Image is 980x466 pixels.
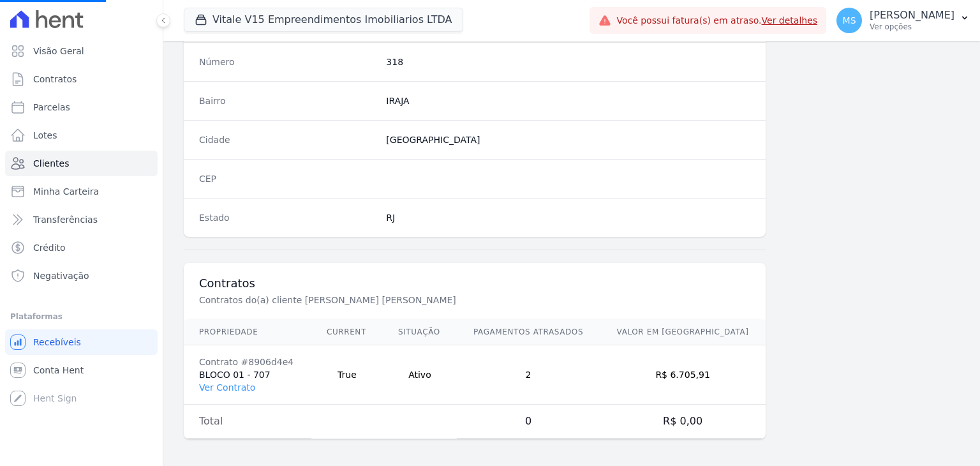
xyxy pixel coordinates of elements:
dt: Cidade [199,133,376,146]
a: Recebíveis [5,329,158,355]
span: Lotes [33,129,57,142]
a: Conta Hent [5,357,158,383]
span: Clientes [33,157,69,170]
td: 0 [457,405,600,439]
th: Situação [383,319,457,345]
td: Total [184,405,311,439]
button: MS [PERSON_NAME] Ver opções [826,3,980,38]
td: 2 [457,345,600,405]
a: Crédito [5,235,158,260]
dt: Número [199,56,376,68]
dd: IRAJA [386,94,750,107]
span: Negativação [33,269,89,282]
div: Plataformas [10,309,152,324]
a: Lotes [5,123,158,148]
a: Ver Contrato [199,382,255,393]
dd: [GEOGRAPHIC_DATA] [386,133,750,146]
span: Contratos [33,73,77,86]
th: Propriedade [184,319,311,345]
th: Valor em [GEOGRAPHIC_DATA] [600,319,766,345]
a: Parcelas [5,94,158,120]
th: Current [311,319,383,345]
dt: Estado [199,211,376,224]
td: True [311,345,383,405]
span: Parcelas [33,101,70,114]
span: MS [843,16,856,25]
div: Contrato #8906d4e4 [199,356,296,368]
span: Minha Carteira [33,185,99,198]
span: Você possui fatura(s) em atraso. [616,14,817,27]
a: Visão Geral [5,38,158,64]
span: Recebíveis [33,336,81,349]
a: Negativação [5,263,158,289]
a: Transferências [5,207,158,232]
dt: CEP [199,172,376,185]
p: [PERSON_NAME] [870,9,954,22]
dd: RJ [386,211,750,224]
button: Vitale V15 Empreendimentos Imobiliarios LTDA [184,8,463,32]
a: Ver detalhes [762,15,818,26]
span: Transferências [33,213,98,226]
h3: Contratos [199,276,750,291]
p: Ver opções [870,22,954,32]
th: Pagamentos Atrasados [457,319,600,345]
td: R$ 0,00 [600,405,766,439]
dt: Bairro [199,94,376,107]
td: R$ 6.705,91 [600,345,766,405]
a: Clientes [5,151,158,176]
td: Ativo [383,345,457,405]
dd: 318 [386,56,750,68]
span: Crédito [33,241,66,254]
a: Contratos [5,66,158,92]
span: Conta Hent [33,364,84,377]
p: Contratos do(a) cliente [PERSON_NAME] [PERSON_NAME] [199,294,628,306]
span: Visão Geral [33,45,84,57]
a: Minha Carteira [5,179,158,204]
td: BLOCO 01 - 707 [184,345,311,405]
